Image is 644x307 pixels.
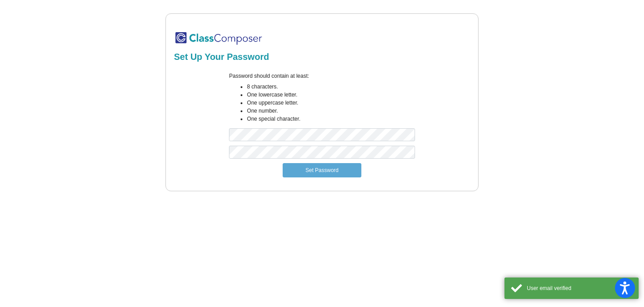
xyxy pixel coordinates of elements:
[174,51,470,62] h2: Set Up Your Password
[527,284,632,292] div: User email verified
[247,107,415,115] li: One number.
[229,72,309,80] label: Password should contain at least:
[247,91,415,99] li: One lowercase letter.
[247,99,415,107] li: One uppercase letter.
[247,83,415,91] li: 8 characters.
[283,163,361,177] button: Set Password
[247,115,415,123] li: One special character.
